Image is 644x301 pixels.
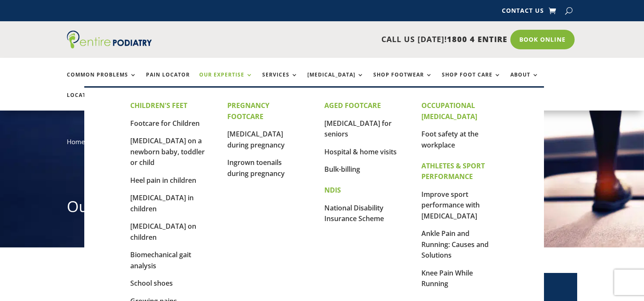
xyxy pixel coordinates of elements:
a: [MEDICAL_DATA] [307,72,364,90]
a: About [510,72,539,90]
a: Shop Footwear [373,72,432,90]
strong: CHILDREN'S FEET [130,101,187,110]
p: CALL US [DATE]! [185,34,507,45]
a: Improve sport performance with [MEDICAL_DATA] [421,190,480,221]
a: Knee Pain While Running [421,268,473,289]
a: Common Problems [67,72,137,90]
a: Book Online [510,30,575,49]
a: Locations [67,92,109,111]
a: Services [262,72,298,90]
a: [MEDICAL_DATA] for seniors [324,119,392,139]
a: Shop Foot Care [442,72,501,90]
span: 1800 4 ENTIRE [447,34,507,44]
nav: breadcrumb [67,136,578,153]
a: [MEDICAL_DATA] in children [130,193,194,213]
a: Hospital & home visits [324,147,397,156]
a: Foot safety at the workplace [421,129,478,150]
img: logo (1) [67,31,152,48]
a: Footcare for Children [130,119,200,128]
strong: ATHLETES & SPORT PERFORMANCE [421,161,485,182]
a: Heel pain in children [130,176,196,185]
strong: NDIS [324,185,341,195]
strong: OCCUPATIONAL [MEDICAL_DATA] [421,101,477,121]
h1: Our Expertise [67,196,578,221]
a: Biomechanical gait analysis [130,250,191,270]
a: Home [67,137,85,146]
a: Ankle Pain and Running: Causes and Solutions [421,229,489,260]
a: Contact Us [502,8,544,17]
strong: PREGNANCY FOOTCARE [227,101,269,121]
a: School shoes [130,278,173,288]
a: [MEDICAL_DATA] on a newborn baby, toddler or child [130,136,205,167]
strong: AGED FOOTCARE [324,101,381,110]
a: Pain Locator [146,72,190,90]
a: Entire Podiatry [67,42,152,50]
a: [MEDICAL_DATA] on children [130,221,196,242]
a: Bulk-billing [324,165,360,174]
a: National Disability Insurance Scheme [324,203,384,224]
a: Ingrown toenails during pregnancy [227,158,285,178]
a: Our Expertise [199,72,253,90]
a: [MEDICAL_DATA] during pregnancy [227,129,285,150]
